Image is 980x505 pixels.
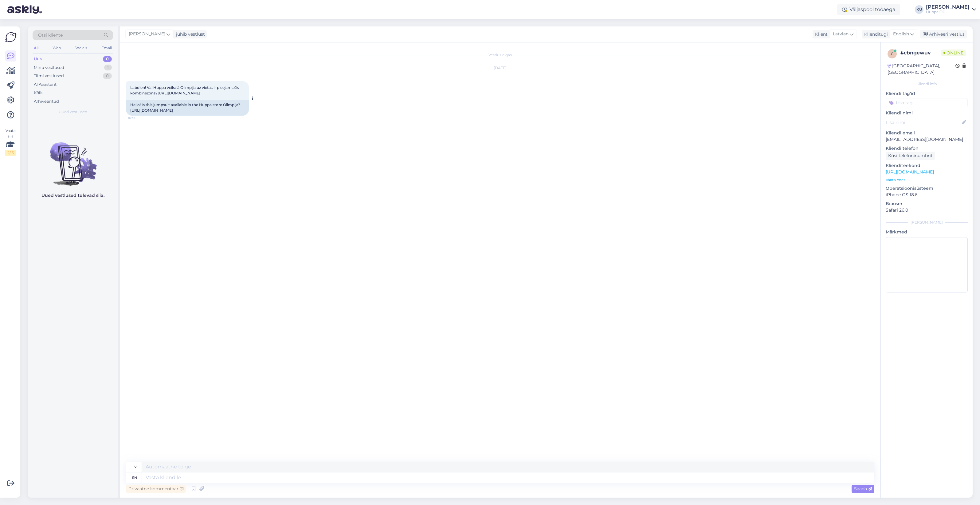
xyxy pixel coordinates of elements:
[130,108,173,113] a: [URL][DOMAIN_NAME]
[886,145,968,152] p: Kliendi telefon
[5,31,17,43] img: Askly Logo
[103,56,112,62] div: 0
[34,98,59,105] div: Arhiveeritud
[886,201,968,207] p: Brauser
[886,207,968,213] p: Safari 26.0
[813,31,828,38] div: Klient
[73,44,88,52] div: Socials
[941,50,966,56] span: Online
[34,90,43,96] div: Kõik
[888,63,955,76] div: [GEOGRAPHIC_DATA], [GEOGRAPHIC_DATA]
[100,44,113,52] div: Email
[833,31,849,38] span: Latvian
[900,49,941,57] div: # cbngewuv
[920,30,967,38] div: Arhiveeri vestlus
[886,220,968,225] div: [PERSON_NAME]
[837,4,900,15] div: Väljaspool tööaega
[886,90,968,97] p: Kliendi tag'id
[886,192,968,198] p: iPhone OS 18.6
[126,100,249,116] div: Hello! Is this jumpsuit available in the Huppa store Olimpija?
[174,31,205,38] div: juhib vestlust
[5,128,16,156] div: Vaata siia
[886,229,968,235] p: Märkmed
[34,82,57,88] div: AI Assistent
[926,5,976,14] a: [PERSON_NAME]Huppa OÜ
[886,136,968,143] p: [EMAIL_ADDRESS][DOMAIN_NAME]
[158,91,200,95] a: [URL][DOMAIN_NAME]
[5,150,16,156] div: 2 / 3
[34,65,64,71] div: Minu vestlused
[38,32,63,38] span: Otsi kliente
[28,131,118,187] img: No chats
[130,85,240,95] span: Labdien! Vai Huppa veikalā Olimpija uz vietas ir pieejams šis kombinezons?
[51,44,62,52] div: Web
[129,31,165,38] span: [PERSON_NAME]
[926,5,970,10] div: [PERSON_NAME]
[34,56,42,62] div: Uus
[862,31,888,38] div: Klienditugi
[886,177,968,183] p: Vaata edasi ...
[103,73,112,79] div: 0
[104,65,112,71] div: 1
[886,130,968,136] p: Kliendi email
[886,162,968,169] p: Klienditeekond
[128,116,151,121] span: 16:35
[132,462,137,472] div: lv
[886,119,961,126] input: Lisa nimi
[886,110,968,116] p: Kliendi nimi
[854,486,872,491] span: Saada
[893,31,909,38] span: English
[926,10,970,14] div: Huppa OÜ
[126,485,186,493] div: Privaatne kommentaar
[126,65,874,71] div: [DATE]
[34,73,64,79] div: Tiimi vestlused
[886,185,968,192] p: Operatsioonisüsteem
[886,81,968,87] div: Kliendi info
[59,109,87,115] span: Uued vestlused
[891,51,894,56] span: c
[33,44,40,52] div: All
[126,52,874,58] div: Vestlus algas
[886,98,968,107] input: Lisa tag
[915,5,923,14] div: KU
[41,192,104,199] p: Uued vestlused tulevad siia.
[886,152,935,160] div: Küsi telefoninumbrit
[886,169,934,175] a: [URL][DOMAIN_NAME]
[132,472,137,483] div: en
